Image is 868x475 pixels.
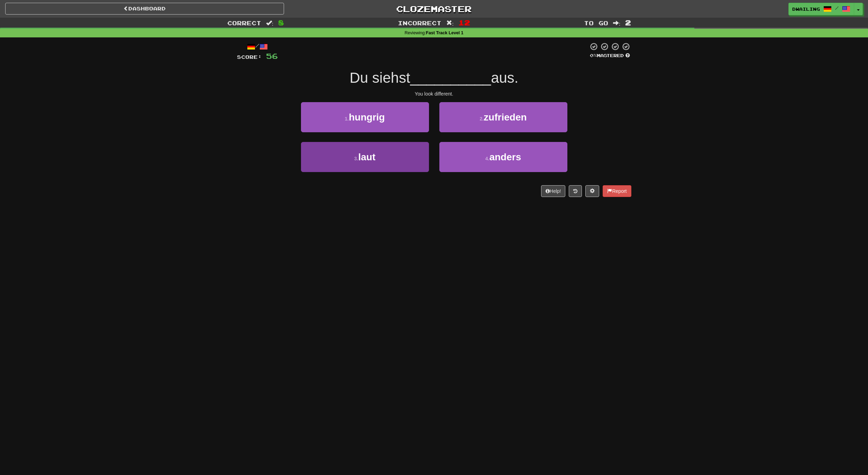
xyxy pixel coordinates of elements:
span: : [446,20,454,26]
small: 2 . [479,116,484,122]
span: Correct [227,19,261,26]
button: 4.anders [439,142,567,172]
span: Du siehst [349,70,410,86]
span: : [266,20,274,26]
a: Dashboard [5,3,284,15]
span: hungrig [349,112,385,123]
a: Dwailing / [788,3,854,15]
div: You look different. [237,90,631,97]
span: 0 % [590,53,597,58]
span: Score: [237,54,262,60]
button: 2.zufrieden [439,102,567,132]
span: 56 [266,52,278,60]
span: laut [358,152,375,162]
span: / [835,6,839,10]
button: Report [603,185,631,197]
span: aus. [491,70,518,86]
div: / [237,42,278,51]
button: Help! [541,185,566,197]
div: Mastered [588,53,631,59]
span: zufrieden [484,112,527,123]
small: 3 . [354,156,358,161]
span: 2 [625,18,631,27]
small: 4 . [485,156,490,161]
span: : [613,20,621,26]
span: __________ [410,70,491,86]
span: 12 [458,18,470,27]
span: To go [584,19,608,26]
a: Clozemaster [294,3,573,15]
span: Incorrect [398,19,441,26]
strong: Fast Track Level 1 [426,30,464,35]
small: 1 . [345,116,349,122]
button: 1.hungrig [301,102,429,132]
button: 3.laut [301,142,429,172]
button: Round history (alt+y) [569,185,582,197]
span: anders [489,152,521,162]
span: 8 [278,18,284,27]
span: Dwailing [792,6,820,12]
